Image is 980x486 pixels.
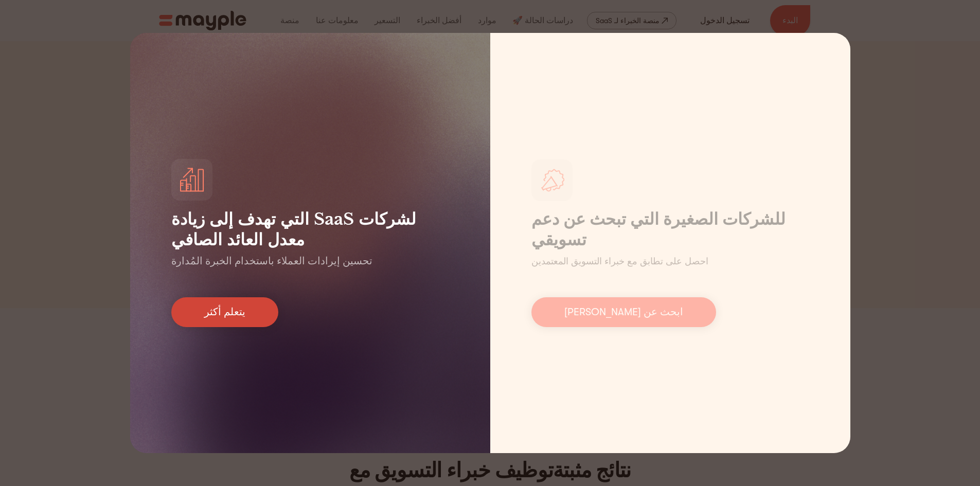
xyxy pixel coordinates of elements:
[171,209,416,250] font: لشركات SaaS التي تهدف إلى زيادة معدل العائد الصافي
[531,297,716,327] a: ابحث عن [PERSON_NAME]
[171,297,278,327] a: يتعلم أكثر
[171,255,372,267] font: تحسين إيرادات العملاء باستخدام الخبرة المُدارة
[204,306,245,318] font: يتعلم أكثر
[564,306,683,318] font: ابحث عن [PERSON_NAME]
[531,210,786,249] font: للشركات الصغيرة التي تبحث عن دعم تسويقي
[531,256,708,266] font: احصل على تطابق مع خبراء التسويق المعتمدين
